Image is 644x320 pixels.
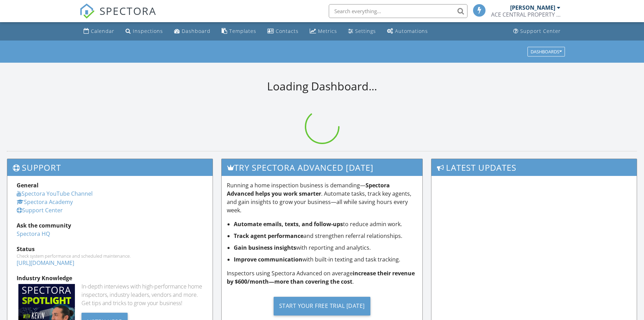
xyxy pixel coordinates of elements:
a: Templates [219,25,259,38]
a: Spectora YouTube Channel [17,190,93,197]
p: Inspectors using Spectora Advanced on average . [227,269,418,286]
a: Metrics [307,25,340,38]
a: Settings [345,25,379,38]
a: Dashboard [171,25,213,38]
strong: General [17,181,38,189]
div: Dashboard [182,28,211,34]
p: Running a home inspection business is demanding— . Automate tasks, track key agents, and gain ins... [227,181,418,214]
a: Calendar [81,25,117,38]
div: Metrics [318,28,337,34]
li: to reduce admin work. [234,220,418,228]
strong: Gain business insights [234,244,296,251]
a: Contacts [265,25,301,38]
a: Support Center [17,206,63,214]
input: Search everything... [329,4,467,18]
a: Spectora Academy [17,198,73,206]
strong: Spectora Advanced helps you work smarter [227,181,390,197]
span: SPECTORA [100,3,156,18]
a: Inspections [123,25,166,38]
strong: Automate emails, texts, and follow-ups [234,220,343,228]
strong: increase their revenue by $600/month—more than covering the cost [227,269,415,285]
a: Automations (Basic) [384,25,431,38]
div: Industry Knowledge [17,274,203,282]
div: Calendar [91,28,114,34]
div: Settings [355,28,376,34]
div: Contacts [276,28,299,34]
strong: Track agent performance [234,232,303,240]
div: ACE CENTRAL PROPERTY INSPECTION LLC [491,11,560,18]
div: In-depth interviews with high-performance home inspectors, industry leaders, vendors and more. Ge... [81,282,203,307]
li: and strengthen referral relationships. [234,232,418,240]
li: with reporting and analytics. [234,243,418,252]
a: SPECTORA [79,9,156,24]
div: Automations [395,28,428,34]
div: Ask the community [17,221,203,230]
div: Status [17,245,203,253]
a: Support Center [510,25,564,38]
h3: Try spectora advanced [DATE] [222,159,423,176]
div: Check system performance and scheduled maintenance. [17,253,203,259]
div: Start Your Free Trial [DATE] [274,297,370,315]
div: Templates [229,28,256,34]
a: Spectora HQ [17,230,50,238]
strong: Improve communication [234,256,302,263]
div: Support Center [520,28,561,34]
div: Inspections [133,28,163,34]
li: with built-in texting and task tracking. [234,255,418,264]
img: The Best Home Inspection Software - Spectora [79,3,95,19]
h3: Support [7,159,213,176]
div: Dashboards [531,49,562,54]
div: [PERSON_NAME] [510,4,555,11]
a: [URL][DOMAIN_NAME] [17,259,74,267]
h3: Latest Updates [431,159,637,176]
button: Dashboards [527,47,565,56]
